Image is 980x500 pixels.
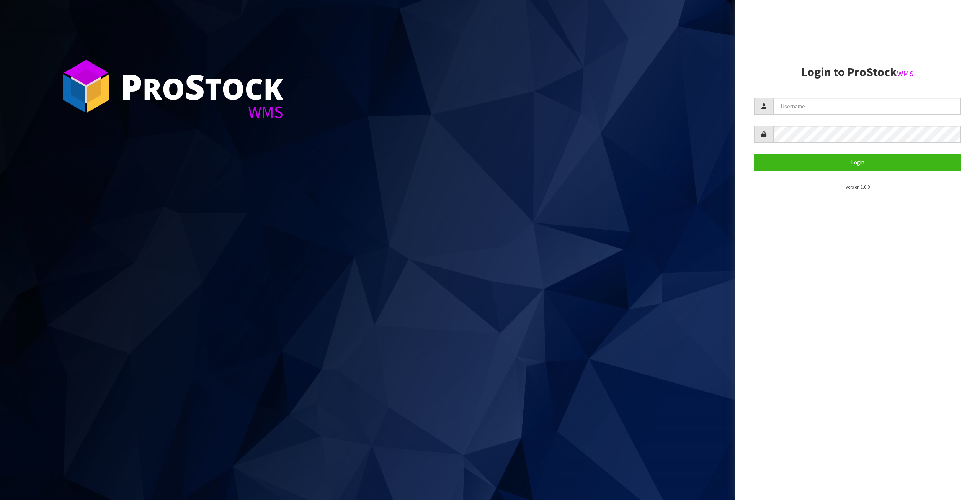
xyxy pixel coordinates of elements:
small: WMS [897,69,914,79]
input: Username [773,98,961,115]
span: S [185,63,205,110]
small: Version 1.0.0 [846,184,870,190]
div: WMS [121,103,283,121]
div: ro tock [121,69,283,103]
h2: Login to ProStock [754,66,961,79]
span: P [121,63,142,110]
button: Login [754,154,961,170]
img: ProStock Cube [57,57,115,115]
